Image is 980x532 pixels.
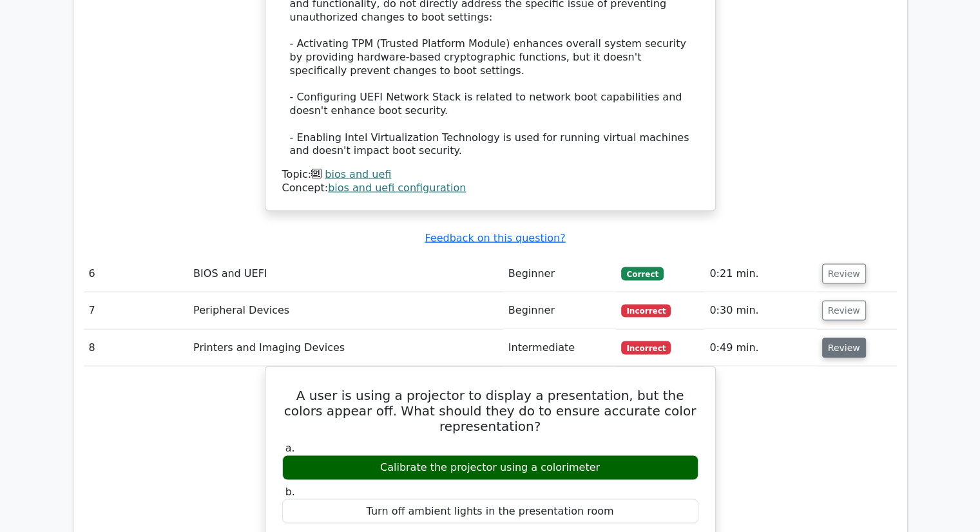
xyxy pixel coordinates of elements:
[503,256,617,292] td: Beginner
[84,330,189,366] td: 8
[621,341,671,354] span: Incorrect
[704,330,816,366] td: 0:49 min.
[285,486,295,498] span: b.
[282,455,698,480] div: Calibrate the projector using a colorimeter
[621,305,671,318] span: Incorrect
[425,232,565,244] a: Feedback on this question?
[282,168,698,182] div: Topic:
[188,256,503,292] td: BIOS and UEFI
[822,338,866,358] button: Review
[188,330,503,366] td: Printers and Imaging Devices
[822,301,866,321] button: Review
[84,292,189,329] td: 7
[188,292,503,329] td: Peripheral Devices
[503,292,617,329] td: Beginner
[704,292,816,329] td: 0:30 min.
[325,168,391,180] a: bios and uefi
[281,388,700,434] h5: A user is using a projector to display a presentation, but the colors appear off. What should the...
[704,256,816,292] td: 0:21 min.
[822,264,866,284] button: Review
[328,182,466,194] a: bios and uefi configuration
[503,330,617,366] td: Intermediate
[285,442,295,454] span: a.
[282,499,698,524] div: Turn off ambient lights in the presentation room
[282,182,698,195] div: Concept:
[84,256,189,292] td: 6
[621,267,663,280] span: Correct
